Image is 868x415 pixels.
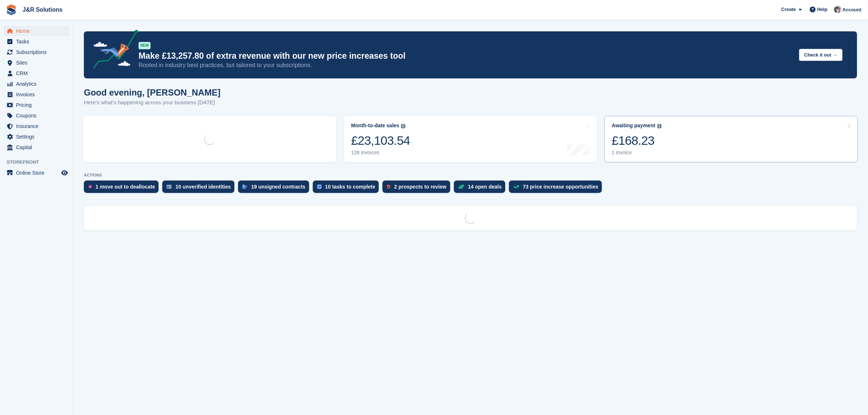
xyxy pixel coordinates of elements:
[458,184,464,189] img: deal-1b604bf984904fb50ccaf53a9ad4b4a5d6e5aea283cecdc64d6e3604feb123c2.svg
[4,142,69,152] a: menu
[238,181,313,197] a: 19 unsigned contracts
[394,184,446,190] div: 2 prospects to review
[16,168,60,178] span: Online Store
[175,184,231,190] div: 10 unverified identities
[4,68,69,78] a: menu
[16,68,60,78] span: CRM
[4,132,69,142] a: menu
[468,184,502,190] div: 14 open deals
[167,185,172,189] img: verify_identity-adf6edd0f0f0b5bbfe63781bf79b02c33cf7c696d77639b501bdc392416b5a36.svg
[817,6,828,13] span: Help
[20,4,65,16] a: J&R Solutions
[16,36,60,47] span: Tasks
[509,181,606,197] a: 73 price increase opportunities
[139,42,151,49] div: NEW
[657,124,662,128] img: icon-info-grey-7440780725fd019a000dd9b08b2336e03edf1995a4989e88bcd33f0948082b44.svg
[523,184,598,190] div: 73 price increase opportunities
[799,49,842,61] button: Check it out →
[16,132,60,142] span: Settings
[401,124,405,128] img: icon-info-grey-7440780725fd019a000dd9b08b2336e03edf1995a4989e88bcd33f0948082b44.svg
[84,98,221,107] p: Here's what's happening across your business [DATE]
[84,88,221,97] h1: Good evening, [PERSON_NAME]
[16,58,60,68] span: Sites
[612,133,662,148] div: £168.23
[7,159,73,166] span: Storefront
[834,6,841,13] img: Steve Revell
[387,185,390,189] img: prospect-51fa495bee0391a8d652442698ab0144808aea92771e9ea1ae160a38d050c398.svg
[325,184,375,190] div: 10 tasks to complete
[842,6,861,13] span: Account
[317,185,322,189] img: task-75834270c22a3079a89374b754ae025e5fb1db73e45f91037f5363f120a921f8.svg
[16,47,60,57] span: Subscriptions
[251,184,305,190] div: 19 unsigned contracts
[16,121,60,131] span: Insurance
[16,79,60,89] span: Analytics
[4,89,69,100] a: menu
[513,185,519,189] img: price_increase_opportunities-93ffe204e8149a01c8c9dc8f82e8f89637d9d84a8eef4429ea346261dce0b2c0.svg
[4,168,69,178] a: menu
[612,150,662,156] div: 1 invoice
[313,181,383,197] a: 10 tasks to complete
[4,79,69,89] a: menu
[139,51,793,61] p: Make £13,257.80 of extra revenue with our new price increases tool
[16,26,60,36] span: Home
[84,181,162,197] a: 1 move out to deallocate
[87,30,138,71] img: price-adjustments-announcement-icon-8257ccfd72463d97f412b2fc003d46551f7dbcb40ab6d574587a9cd5c0d94...
[162,181,238,197] a: 10 unverified identities
[4,110,69,121] a: menu
[351,150,410,156] div: 128 invoices
[4,47,69,57] a: menu
[60,168,69,177] a: Preview store
[351,133,410,148] div: £23,103.54
[4,58,69,68] a: menu
[4,36,69,47] a: menu
[4,26,69,36] a: menu
[612,123,655,129] div: Awaiting payment
[96,184,155,190] div: 1 move out to deallocate
[242,185,248,189] img: contract_signature_icon-13c848040528278c33f63329250d36e43548de30e8caae1d1a13099fd9432cc5.svg
[781,6,796,13] span: Create
[16,100,60,110] span: Pricing
[139,61,793,69] p: Rooted in industry best practices, but tailored to your subscriptions.
[4,121,69,131] a: menu
[382,181,454,197] a: 2 prospects to review
[454,181,509,197] a: 14 open deals
[6,4,17,15] img: stora-icon-8386f47178a22dfd0bd8f6a31ec36ba5ce8667c1dd55bd0f319d3a0aa187defe.svg
[344,116,597,162] a: Month-to-date sales £23,103.54 128 invoices
[604,116,858,162] a: Awaiting payment £168.23 1 invoice
[16,142,60,152] span: Capital
[351,123,399,129] div: Month-to-date sales
[84,173,857,178] p: ACTIONS
[4,100,69,110] a: menu
[88,185,92,189] img: move_outs_to_deallocate_icon-f764333ba52eb49d3ac5e1228854f67142a1ed5810a6f6cc68b1a99e826820c5.svg
[16,89,60,100] span: Invoices
[16,110,60,121] span: Coupons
